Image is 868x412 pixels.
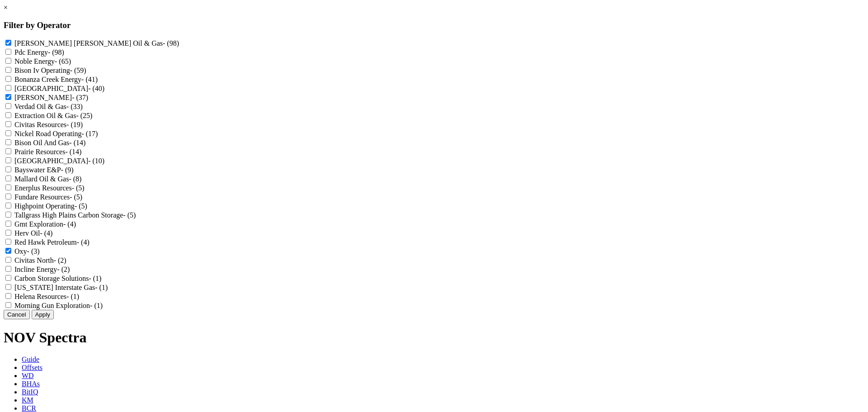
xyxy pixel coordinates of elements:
a: × [4,4,8,11]
label: Gmt Exploration [14,220,76,228]
span: Offsets [22,364,42,371]
span: - (4) [63,220,76,228]
span: - (37) [72,94,88,101]
label: [PERSON_NAME] [PERSON_NAME] Oil & Gas [14,39,179,47]
span: - (19) [66,121,83,128]
span: - (59) [70,66,86,74]
span: BitIQ [22,388,38,396]
label: Morning Gun Exploration [14,302,103,309]
h3: Filter by Operator [4,20,864,30]
span: - (98) [163,39,179,47]
span: - (98) [48,48,64,56]
span: - (5) [72,184,85,192]
span: - (65) [55,57,71,65]
span: - (4) [77,238,90,246]
label: Noble Energy [14,57,71,65]
span: BCR [22,404,36,412]
h1: NOV Spectra [4,329,864,346]
label: Prairie Resources [14,148,81,156]
label: Nickel Road Operating [14,130,98,137]
span: - (8) [69,175,81,183]
label: Extraction Oil & Gas [14,112,92,119]
label: Verdad Oil & Gas [14,103,83,110]
label: Incline Energy [14,265,70,273]
label: Helena Resources [14,293,79,300]
span: - (1) [95,284,108,291]
span: - (3) [27,247,40,255]
label: Bison Oil And Gas [14,139,85,147]
label: Bonanza Creek Energy [14,76,98,83]
span: - (14) [69,139,85,147]
span: - (25) [76,112,92,119]
span: - (40) [88,85,104,92]
span: - (1) [90,302,103,309]
label: Bayswater E&P [14,166,74,174]
label: Fundare Resources [14,193,82,201]
span: - (33) [66,103,83,110]
label: [US_STATE] Interstate Gas [14,284,108,291]
label: Highpoint Operating [14,202,87,210]
label: [GEOGRAPHIC_DATA] [14,157,104,165]
span: - (5) [70,193,82,201]
span: Guide [22,355,39,363]
label: Tallgrass High Plains Carbon Storage [14,211,136,219]
span: KM [22,396,33,404]
label: Red Hawk Petroleum [14,238,90,246]
span: - (2) [57,265,70,273]
button: Apply [32,310,54,319]
label: Enerplus Resources [14,184,85,192]
span: - (14) [65,148,81,156]
label: Mallard Oil & Gas [14,175,81,183]
span: - (5) [123,211,136,219]
span: - (1) [66,293,79,300]
span: - (9) [61,166,74,174]
label: [GEOGRAPHIC_DATA] [14,85,104,92]
label: Pdc Energy [14,48,64,56]
label: Civitas North [14,256,66,264]
label: Civitas Resources [14,121,83,128]
label: Herv Oil [14,229,52,237]
span: - (17) [81,130,98,137]
label: [PERSON_NAME] [14,94,88,101]
label: Oxy [14,247,40,255]
span: BHAs [22,380,40,388]
span: - (1) [89,275,101,282]
span: WD [22,372,34,379]
span: - (41) [81,76,98,83]
span: - (10) [88,157,104,165]
label: Bison Iv Operating [14,66,86,74]
label: Carbon Storage Solutions [14,275,101,282]
span: - (4) [40,229,52,237]
span: - (5) [75,202,87,210]
button: Cancel [4,310,30,319]
span: - (2) [54,256,66,264]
